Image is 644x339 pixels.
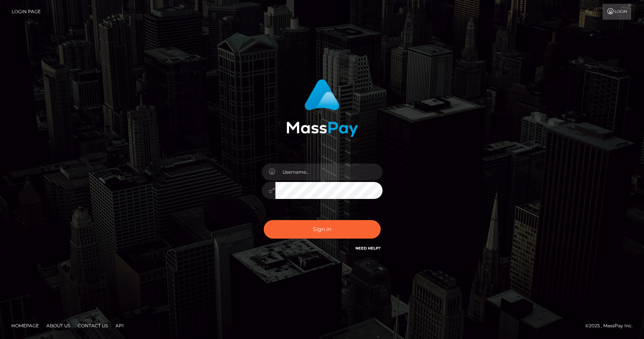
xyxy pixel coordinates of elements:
[12,4,41,20] a: Login Page
[286,79,358,137] img: MassPay Login
[112,320,127,331] a: API
[603,4,631,20] a: Login
[275,163,383,180] input: Username...
[43,320,73,331] a: About Us
[355,246,381,251] a: Need Help?
[264,220,381,239] button: Sign in
[8,320,42,331] a: Homepage
[75,320,111,331] a: Contact Us
[585,322,638,330] div: © 2025 , MassPay Inc.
